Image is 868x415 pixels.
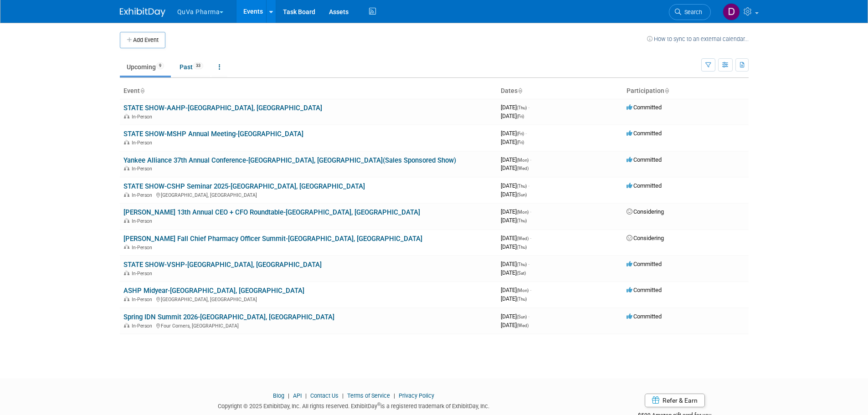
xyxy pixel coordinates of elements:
[517,323,529,328] span: (Wed)
[132,297,155,302] span: In-Person
[518,87,522,94] a: Sort by Start Date
[124,114,129,118] img: In-Person Event
[120,58,171,76] a: Upcoming9
[501,182,529,189] span: [DATE]
[132,140,155,146] span: In-Person
[132,218,155,224] span: In-Person
[399,392,434,399] a: Privacy Policy
[286,392,292,399] span: |
[310,392,339,399] a: Contact Us
[501,164,529,171] span: [DATE]
[530,156,531,163] span: -
[501,287,531,293] span: [DATE]
[123,208,420,216] a: [PERSON_NAME] 13th Annual CEO + CFO Roundtable-[GEOGRAPHIC_DATA], [GEOGRAPHIC_DATA]
[501,235,531,241] span: [DATE]
[517,131,524,136] span: (Fri)
[517,140,524,145] span: (Fri)
[517,245,527,250] span: (Thu)
[517,314,527,319] span: (Sun)
[627,313,662,320] span: Committed
[528,104,529,111] span: -
[501,208,531,215] span: [DATE]
[627,287,662,293] span: Committed
[501,113,524,119] span: [DATE]
[173,58,210,76] a: Past33
[132,114,155,120] span: In-Person
[530,235,531,241] span: -
[124,140,129,144] img: In-Person Event
[123,295,493,302] div: [GEOGRAPHIC_DATA], [GEOGRAPHIC_DATA]
[124,192,129,197] img: In-Person Event
[501,295,527,302] span: [DATE]
[627,182,662,189] span: Committed
[627,156,662,163] span: Committed
[377,402,380,407] sup: ®
[664,87,669,94] a: Sort by Participation Type
[156,62,164,69] span: 9
[123,287,304,295] a: ASHP Midyear-[GEOGRAPHIC_DATA], [GEOGRAPHIC_DATA]
[347,392,390,399] a: Terms of Service
[501,261,529,267] span: [DATE]
[517,236,529,241] span: (Wed)
[517,192,527,197] span: (Sun)
[501,269,526,276] span: [DATE]
[627,261,662,267] span: Committed
[293,392,302,399] a: API
[120,83,497,99] th: Event
[517,114,524,119] span: (Fri)
[124,218,129,223] img: In-Person Event
[497,83,623,99] th: Dates
[530,287,531,293] span: -
[391,392,397,399] span: |
[517,210,529,215] span: (Mon)
[132,192,155,198] span: In-Person
[132,271,155,277] span: In-Person
[140,87,144,94] a: Sort by Event Name
[627,104,662,111] span: Committed
[501,322,529,328] span: [DATE]
[120,32,165,48] button: Add Event
[501,313,529,320] span: [DATE]
[528,313,529,320] span: -
[647,36,749,42] a: How to sync to an external calendar...
[123,191,493,198] div: [GEOGRAPHIC_DATA], [GEOGRAPHIC_DATA]
[340,392,346,399] span: |
[723,3,740,20] img: Danielle Mitchell
[530,208,531,215] span: -
[517,262,527,267] span: (Thu)
[124,245,129,249] img: In-Person Event
[517,105,527,110] span: (Thu)
[120,400,588,410] div: Copyright © 2025 ExhibitDay, Inc. All rights reserved. ExhibitDay is a registered trademark of Ex...
[303,392,309,399] span: |
[501,130,527,137] span: [DATE]
[273,392,284,399] a: Blog
[517,184,527,189] span: (Thu)
[501,138,524,145] span: [DATE]
[517,288,529,293] span: (Mon)
[123,313,334,321] a: Spring IDN Summit 2026-[GEOGRAPHIC_DATA], [GEOGRAPHIC_DATA]
[517,271,526,276] span: (Sat)
[528,261,529,267] span: -
[501,191,527,198] span: [DATE]
[193,62,203,69] span: 33
[681,9,702,15] span: Search
[517,218,527,223] span: (Thu)
[123,322,493,329] div: Four Corners, [GEOGRAPHIC_DATA]
[132,166,155,172] span: In-Person
[123,156,456,164] a: Yankee Alliance 37th Annual Conference-[GEOGRAPHIC_DATA], [GEOGRAPHIC_DATA](Sales Sponsored Show)
[517,297,527,302] span: (Thu)
[669,4,711,20] a: Search
[627,235,664,241] span: Considering
[124,166,129,170] img: In-Person Event
[501,156,531,163] span: [DATE]
[123,261,322,269] a: STATE SHOW-VSHP-[GEOGRAPHIC_DATA], [GEOGRAPHIC_DATA]
[517,166,529,171] span: (Wed)
[123,235,422,243] a: [PERSON_NAME] Fall Chief Pharmacy Officer Summit-[GEOGRAPHIC_DATA], [GEOGRAPHIC_DATA]
[124,297,129,301] img: In-Person Event
[501,217,527,224] span: [DATE]
[501,104,529,111] span: [DATE]
[120,8,165,17] img: ExhibitDay
[501,243,527,250] span: [DATE]
[525,130,527,137] span: -
[627,130,662,137] span: Committed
